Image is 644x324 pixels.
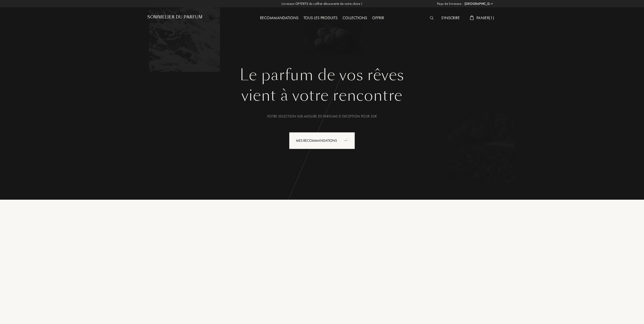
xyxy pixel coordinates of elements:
[439,15,462,20] a: S'inscrire
[470,15,474,20] img: cart_white.svg
[430,16,434,20] img: search_icn_white.svg
[151,84,493,107] div: vient à votre rencontre
[147,15,203,21] a: Sommelier du Parfum
[301,15,340,21] div: Tous les produits
[151,114,493,119] div: Votre selection sur-mesure de parfums d’exception pour 20€
[370,15,387,21] div: Offrir
[340,15,370,20] a: Collections
[437,1,463,6] span: Pays de livraison :
[289,132,355,149] div: Mes Recommandations
[370,15,387,20] a: Offrir
[285,132,359,149] a: Mes Recommandationsanimation
[257,15,301,21] div: Recommandations
[439,15,462,21] div: S'inscrire
[476,15,494,20] span: Panier ( 1 )
[343,135,353,145] div: animation
[147,15,203,19] h1: Sommelier du Parfum
[340,15,370,21] div: Collections
[151,66,493,84] h1: Le parfum de vos rêves
[301,15,340,20] a: Tous les produits
[257,15,301,20] a: Recommandations
[490,2,494,6] img: arrow_w.png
